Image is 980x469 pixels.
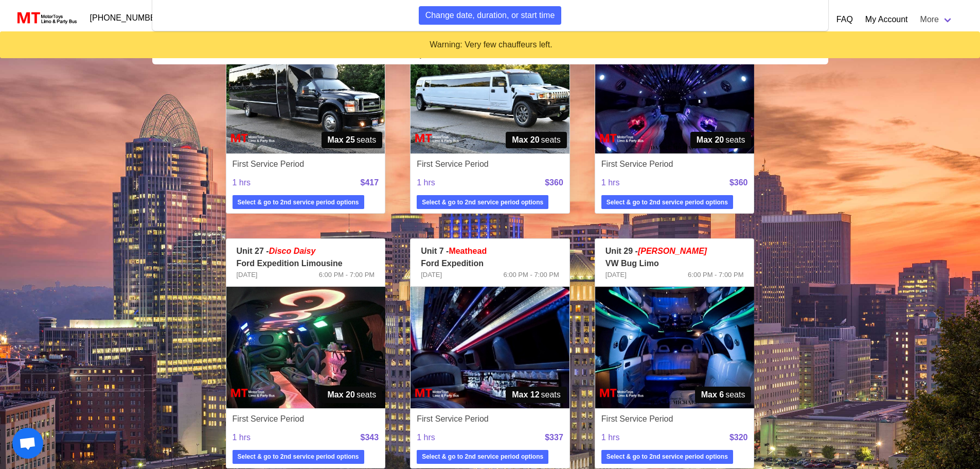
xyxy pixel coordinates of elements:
[601,170,658,195] span: 1 hrs
[328,389,355,401] strong: Max 20
[361,433,379,442] strong: $343
[269,247,316,255] em: Disco Daisy
[419,6,562,25] button: Change date, duration, or start time
[238,198,359,207] strong: Select & go to 2nd service period options
[601,413,673,425] span: First Service Period
[421,270,442,280] span: [DATE]
[545,433,563,442] strong: $337
[607,452,728,461] strong: Select & go to 2nd service period options
[322,132,383,148] span: seats
[605,257,744,270] p: VW Bug Limo
[607,198,728,207] strong: Select & go to 2nd service period options
[638,247,707,255] em: [PERSON_NAME]
[417,170,473,195] span: 1 hrs
[914,9,959,30] a: More
[865,13,908,26] a: My Account
[237,245,375,257] p: Unit 27 -
[238,452,359,461] strong: Select & go to 2nd service period options
[688,270,743,280] span: 6:00 PM - 7:00 PM
[449,247,487,255] span: Meathead
[506,387,567,403] span: seats
[417,158,489,170] span: First Service Period
[836,13,853,26] a: FAQ
[84,8,170,28] a: [PHONE_NUMBER]
[417,413,489,425] span: First Service Period
[595,287,754,408] img: 29%2002.jpg
[512,134,539,146] strong: Max 20
[8,39,974,50] div: Warning: Very few chauffeurs left.
[12,428,43,459] a: Open chat
[233,425,289,450] span: 1 hrs
[697,134,724,146] strong: Max 20
[512,389,539,401] strong: Max 12
[422,198,543,207] strong: Select & go to 2nd service period options
[319,270,375,280] span: 6:00 PM - 7:00 PM
[506,132,567,148] span: seats
[605,245,744,257] p: Unit 29 -
[233,158,305,170] span: First Service Period
[417,425,473,450] span: 1 hrs
[226,287,385,408] img: 27%2002.jpg
[328,134,355,146] strong: Max 25
[545,178,563,187] strong: $360
[425,9,555,22] span: Change date, duration, or start time
[411,287,569,408] img: 07%2002.jpg
[237,270,258,280] span: [DATE]
[226,32,385,153] img: 11%2001.jpg
[701,389,724,401] strong: Max 6
[421,245,559,257] p: Unit 7 -
[695,387,752,403] span: seats
[233,170,289,195] span: 1 hrs
[14,11,78,25] img: MotorToys Logo
[237,257,375,270] p: Ford Expedition Limousine
[605,270,627,280] span: [DATE]
[729,433,748,442] strong: $320
[322,387,383,403] span: seats
[690,132,752,148] span: seats
[421,257,559,270] p: Ford Expedition
[422,452,543,461] strong: Select & go to 2nd service period options
[601,425,658,450] span: 1 hrs
[361,178,379,187] strong: $417
[503,270,559,280] span: 6:00 PM - 7:00 PM
[411,32,569,153] img: 17%2001.jpg
[233,413,305,425] span: First Service Period
[729,178,748,187] strong: $360
[595,32,754,153] img: 09%2002.jpg
[601,158,673,170] span: First Service Period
